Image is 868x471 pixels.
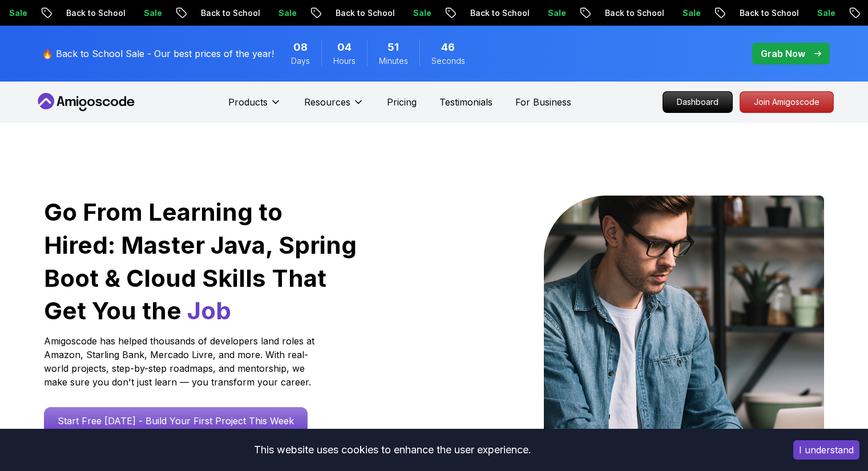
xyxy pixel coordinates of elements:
a: Dashboard [663,91,733,113]
p: Amigoscode has helped thousands of developers land roles at Amazon, Starling Bank, Mercado Livre,... [44,334,318,389]
p: Sale [673,7,710,19]
span: Seconds [431,55,465,67]
div: This website uses cookies to enhance the user experience. [9,437,776,462]
span: Job [187,296,231,325]
p: Grab Now [761,47,805,60]
p: Resources [304,95,350,109]
p: Back to School [326,7,404,19]
p: 🔥 Back to School Sale - Our best prices of the year! [42,47,274,60]
p: Sale [269,7,306,19]
a: For Business [515,95,571,109]
p: Join Amigoscode [740,92,833,112]
span: 4 Hours [337,39,352,55]
button: Products [228,95,281,118]
span: Days [291,55,310,67]
span: 51 Minutes [387,39,399,55]
p: Products [228,95,268,109]
p: Sale [539,7,575,19]
p: Back to School [730,7,808,19]
p: Dashboard [663,92,732,112]
span: 8 Days [293,39,308,55]
a: Join Amigoscode [740,91,834,113]
p: Back to School [192,7,269,19]
p: Sale [135,7,171,19]
p: Sale [808,7,845,19]
p: Back to School [596,7,673,19]
span: 46 Seconds [441,39,455,55]
a: Pricing [387,95,417,109]
button: Accept cookies [793,440,859,460]
h1: Go From Learning to Hired: Master Java, Spring Boot & Cloud Skills That Get You the [44,196,358,327]
p: Back to School [57,7,135,19]
span: Minutes [379,55,408,67]
button: Resources [304,95,364,118]
span: Hours [333,55,356,67]
a: Start Free [DATE] - Build Your First Project This Week [44,407,308,435]
p: Sale [404,7,441,19]
p: Back to School [461,7,539,19]
a: Testimonials [439,95,492,109]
